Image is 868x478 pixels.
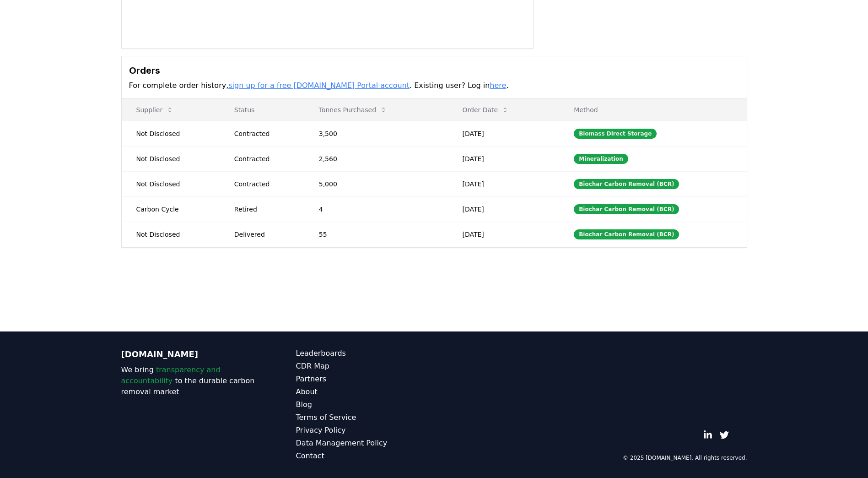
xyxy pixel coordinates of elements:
[234,230,297,239] div: Delivered
[566,105,739,114] p: Method
[447,196,559,222] td: [DATE]
[296,399,434,410] a: Blog
[703,430,712,440] a: LinkedIn
[129,64,739,77] h3: Orders
[574,229,679,239] div: Biochar Carbon Removal (BCR)
[122,171,220,196] td: Not Disclosed
[129,101,181,119] button: Supplier
[304,196,448,222] td: 4
[121,348,259,361] p: [DOMAIN_NAME]
[304,222,448,247] td: 55
[304,121,448,146] td: 3,500
[296,348,434,359] a: Leaderboards
[122,121,220,146] td: Not Disclosed
[296,386,434,397] a: About
[122,196,220,222] td: Carbon Cycle
[447,222,559,247] td: [DATE]
[122,146,220,171] td: Not Disclosed
[296,438,434,449] a: Data Management Policy
[228,81,410,90] a: sign up for a free [DOMAIN_NAME] Portal account
[447,146,559,171] td: [DATE]
[234,154,297,163] div: Contracted
[121,364,259,397] p: We bring to the durable carbon removal market
[447,121,559,146] td: [DATE]
[455,101,516,119] button: Order Date
[312,101,394,119] button: Tonnes Purchased
[304,171,448,196] td: 5,000
[234,179,297,189] div: Contracted
[121,365,221,385] span: transparency and accountability
[447,171,559,196] td: [DATE]
[574,204,679,214] div: Biochar Carbon Removal (BCR)
[296,361,434,372] a: CDR Map
[623,454,747,462] p: © 2025 [DOMAIN_NAME]. All rights reserved.
[296,451,434,462] a: Contact
[122,222,220,247] td: Not Disclosed
[296,425,434,436] a: Privacy Policy
[296,374,434,385] a: Partners
[234,129,297,138] div: Contracted
[574,179,679,189] div: Biochar Carbon Removal (BCR)
[490,81,506,90] a: here
[574,154,628,164] div: Mineralization
[296,412,434,423] a: Terms of Service
[720,430,729,440] a: Twitter
[304,146,448,171] td: 2,560
[227,105,297,114] p: Status
[574,129,657,139] div: Biomass Direct Storage
[234,205,297,214] div: Retired
[129,80,739,91] p: For complete order history, . Existing user? Log in .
